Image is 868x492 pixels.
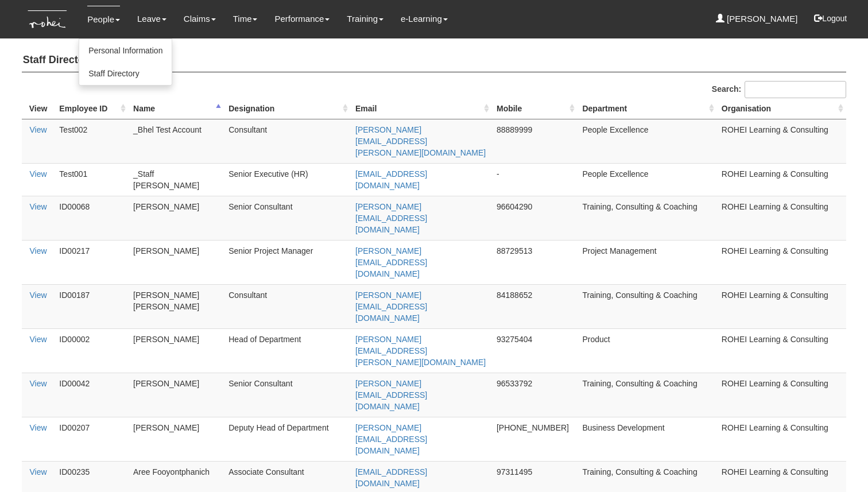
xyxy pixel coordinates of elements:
td: [PERSON_NAME] [129,328,224,373]
td: ID00187 [55,284,129,328]
td: _Staff [PERSON_NAME] [129,163,224,196]
td: Training, Consulting & Coaching [578,373,716,417]
td: ROHEI Learning & Consulting [717,373,846,417]
th: Employee ID: activate to sort column ascending [55,98,129,119]
a: [EMAIL_ADDRESS][DOMAIN_NAME] [355,169,427,190]
a: Performance [274,6,330,32]
td: ROHEI Learning & Consulting [717,119,846,163]
td: People Excellence [578,119,716,163]
td: 88889999 [492,119,578,163]
a: View [30,290,47,300]
td: Business Development [578,417,716,461]
td: 96604290 [492,196,578,240]
iframe: chat widget [820,446,857,481]
td: ROHEI Learning & Consulting [717,328,846,373]
a: Staff Directory [79,62,172,85]
td: [PERSON_NAME] [129,196,224,240]
td: ID00207 [55,417,129,461]
td: [PERSON_NAME] [129,417,224,461]
td: People Excellence [578,163,716,196]
td: Senior Consultant [224,196,351,240]
td: Consultant [224,119,351,163]
td: Senior Project Manager [224,240,351,284]
a: [PERSON_NAME][EMAIL_ADDRESS][PERSON_NAME][DOMAIN_NAME] [355,335,486,367]
td: Consultant [224,284,351,328]
a: Claims [184,6,216,32]
td: Head of Department [224,328,351,373]
a: People [87,6,120,33]
a: [PERSON_NAME][EMAIL_ADDRESS][DOMAIN_NAME] [355,423,427,455]
a: View [30,335,47,344]
a: View [30,246,47,255]
td: ROHEI Learning & Consulting [717,417,846,461]
td: Test001 [55,163,129,196]
a: [PERSON_NAME][EMAIL_ADDRESS][DOMAIN_NAME] [355,246,427,278]
a: [PERSON_NAME][EMAIL_ADDRESS][DOMAIN_NAME] [355,202,427,234]
td: ID00042 [55,373,129,417]
td: ID00068 [55,196,129,240]
td: Test002 [55,119,129,163]
td: [PERSON_NAME] [129,240,224,284]
td: Senior Consultant [224,373,351,417]
a: Time [233,6,258,32]
td: Training, Consulting & Coaching [578,196,716,240]
label: Search: [712,81,846,98]
td: ID00002 [55,328,129,373]
a: View [30,125,47,134]
td: Project Management [578,240,716,284]
input: Search: [745,81,846,98]
td: ROHEI Learning & Consulting [717,240,846,284]
a: e-Learning [401,6,448,32]
a: View [30,379,47,388]
td: [PERSON_NAME] [PERSON_NAME] [129,284,224,328]
a: Leave [137,6,166,32]
td: Deputy Head of Department [224,417,351,461]
th: Designation : activate to sort column ascending [224,98,351,119]
td: 84188652 [492,284,578,328]
a: [PERSON_NAME] [716,6,798,32]
a: View [30,202,47,211]
td: Product [578,328,716,373]
td: [PHONE_NUMBER] [492,417,578,461]
td: - [492,163,578,196]
h4: Staff Directory [22,49,846,72]
th: Organisation : activate to sort column ascending [717,98,846,119]
th: View [22,98,55,119]
td: Training, Consulting & Coaching [578,284,716,328]
a: [EMAIL_ADDRESS][DOMAIN_NAME] [355,467,427,488]
td: 96533792 [492,373,578,417]
td: [PERSON_NAME] [129,373,224,417]
th: Department : activate to sort column ascending [578,98,716,119]
td: Senior Executive (HR) [224,163,351,196]
th: Name : activate to sort column descending [129,98,224,119]
th: Mobile : activate to sort column ascending [492,98,578,119]
td: 88729513 [492,240,578,284]
a: View [30,169,47,179]
td: ID00217 [55,240,129,284]
th: Email : activate to sort column ascending [351,98,492,119]
a: [PERSON_NAME][EMAIL_ADDRESS][DOMAIN_NAME] [355,379,427,411]
a: Training [347,6,383,32]
a: [PERSON_NAME][EMAIL_ADDRESS][DOMAIN_NAME] [355,290,427,323]
td: ROHEI Learning & Consulting [717,196,846,240]
td: ROHEI Learning & Consulting [717,163,846,196]
a: View [30,423,47,432]
a: View [30,467,47,476]
button: Logout [806,5,855,32]
td: ROHEI Learning & Consulting [717,284,846,328]
a: [PERSON_NAME][EMAIL_ADDRESS][PERSON_NAME][DOMAIN_NAME] [355,125,486,157]
a: Personal Information [79,39,172,62]
td: _Bhel Test Account [129,119,224,163]
td: 93275404 [492,328,578,373]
